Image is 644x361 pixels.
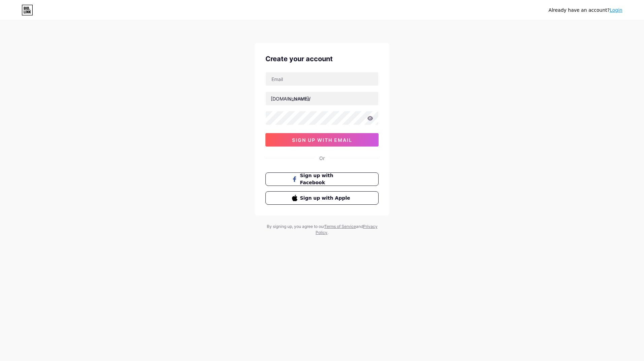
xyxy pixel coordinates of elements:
div: Create your account [265,54,379,64]
a: Terms of Service [324,224,356,229]
input: username [266,92,378,105]
div: [DOMAIN_NAME]/ [271,95,311,102]
button: Sign up with Facebook [265,172,379,186]
a: Login [610,7,622,13]
span: sign up with email [292,137,352,143]
input: Email [266,72,378,86]
span: Sign up with Apple [300,195,352,202]
button: sign up with email [265,133,379,147]
div: By signing up, you agree to our and . [265,224,379,236]
span: Sign up with Facebook [300,172,352,186]
div: Already have an account? [549,7,622,14]
button: Sign up with Apple [265,191,379,205]
div: Or [319,155,325,162]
